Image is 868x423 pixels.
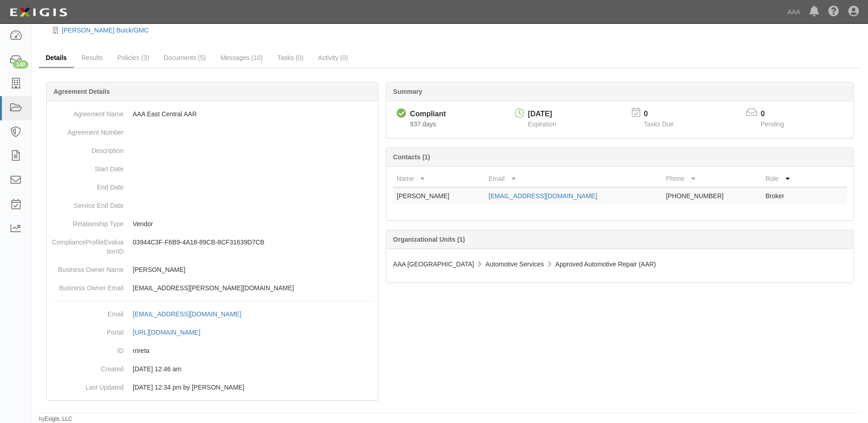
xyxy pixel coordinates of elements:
span: Pending [761,120,784,128]
a: [EMAIL_ADDRESS][DOMAIN_NAME] [489,192,597,200]
p: [EMAIL_ADDRESS][PERSON_NAME][DOMAIN_NAME] [133,283,374,293]
dt: Email [50,305,124,319]
dt: Business Owner Name [50,260,124,274]
div: [DATE] [528,109,556,119]
b: Agreement Details [54,88,110,95]
a: [PERSON_NAME] Buick/GMC [62,27,149,34]
dt: End Date [50,178,124,192]
div: Compliant [410,109,446,119]
dt: Start Date [50,160,124,174]
dt: Portal [50,323,124,337]
img: logo-5460c22ac91f19d4615b14bd174203de0afe785f0fc80cf4dbbc73dc1793850b.png [7,4,70,21]
span: Since 03/10/2023 [410,120,436,128]
p: 03944C3F-F6B9-4A18-89CB-8CF31639D7CB [133,238,374,247]
a: Activity (0) [311,49,355,67]
dd: AAA East Central AAR [50,105,374,123]
i: Compliant [397,109,406,119]
dt: Business Owner Email [50,279,124,293]
span: Automotive Services [485,260,544,268]
th: Phone [662,170,761,187]
div: [EMAIL_ADDRESS][DOMAIN_NAME] [133,309,241,319]
div: 140 [13,60,28,69]
span: Approved Automotive Repair (AAR) [555,260,656,268]
th: Email [485,170,663,187]
dd: Vendor [50,215,374,233]
dd: [DATE] 12:46 am [50,360,374,378]
dt: Created [50,360,124,374]
a: Details [39,49,74,68]
th: Role [762,170,810,187]
a: Policies (3) [111,49,156,67]
dt: ComplianceProfileEvaluationID [50,233,124,256]
a: [URL][DOMAIN_NAME] [133,329,210,336]
td: [PERSON_NAME] [393,187,485,204]
a: Exigis, LLC [45,416,72,422]
a: Results [75,49,110,67]
dt: Last Updated [50,378,124,392]
dt: Description [50,141,124,155]
p: [PERSON_NAME] [133,265,374,274]
i: Help Center - Complianz [828,6,839,17]
p: 0 [644,109,685,119]
th: Name [393,170,485,187]
b: Contacts (1) [393,153,430,161]
dd: [DATE] 12:34 pm by [PERSON_NAME] [50,378,374,396]
span: Expiration [528,120,556,128]
b: Organizational Units (1) [393,236,465,243]
a: [EMAIL_ADDRESS][DOMAIN_NAME] [133,310,251,318]
dd: rnreta [50,342,374,360]
a: Documents (5) [157,49,213,67]
td: Broker [762,187,810,204]
dt: Agreement Number [50,123,124,137]
a: Messages (10) [214,49,270,67]
a: Tasks (0) [270,49,310,67]
b: Summary [393,88,422,95]
p: 0 [761,109,796,119]
small: by [39,415,72,423]
dt: Service End Date [50,196,124,210]
span: AAA [GEOGRAPHIC_DATA] [393,260,474,268]
dt: Relationship Type [50,215,124,228]
dt: Agreement Name [50,105,124,119]
span: Tasks Due [644,120,674,128]
dt: ID [50,342,124,355]
td: [PHONE_NUMBER] [662,187,761,204]
a: AAA [783,3,805,21]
